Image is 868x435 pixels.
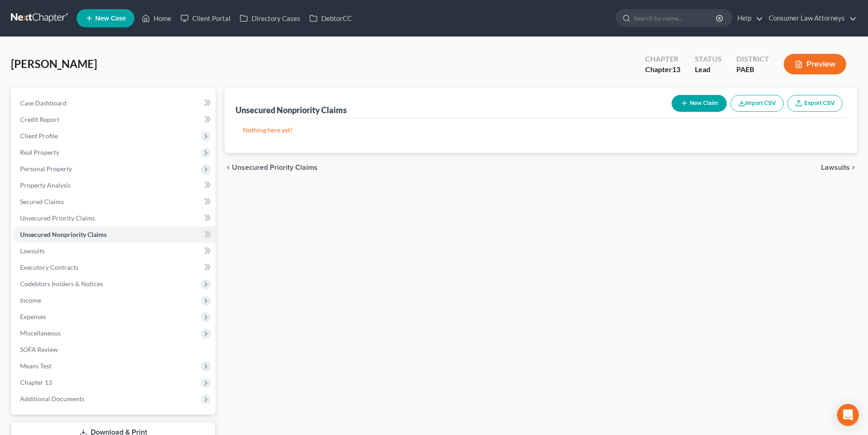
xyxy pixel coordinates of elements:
[634,10,717,26] input: Search by name...
[13,111,216,128] a: Credit Report
[20,362,51,370] span: Means Test
[730,95,784,112] button: Import CSV
[13,341,216,358] a: SOFA Review
[821,164,857,171] button: Lawsuits chevron_right
[20,395,84,403] span: Additional Documents
[225,164,318,171] button: chevron_left Unsecured Priority Claims
[20,115,59,123] span: Credit Report
[20,181,71,189] span: Property Analysis
[645,64,680,75] div: Chapter
[225,164,232,171] i: chevron_left
[784,54,846,74] button: Preview
[20,329,61,337] span: Miscellaneous
[20,263,78,271] span: Executory Contracts
[645,54,680,64] div: Chapter
[176,10,235,26] a: Client Portal
[736,64,769,75] div: PAEB
[672,95,727,112] button: New Claim
[13,243,216,259] a: Lawsuits
[837,404,859,426] div: Open Intercom Messenger
[305,10,356,26] a: DebtorCC
[13,194,216,210] a: Secured Claims
[733,10,763,26] a: Help
[13,95,216,111] a: Case Dashboard
[695,64,722,75] div: Lead
[20,99,67,107] span: Case Dashboard
[13,226,216,243] a: Unsecured Nonpriority Claims
[20,313,46,320] span: Expenses
[232,164,318,171] span: Unsecured Priority Claims
[13,259,216,276] a: Executory Contracts
[13,210,216,226] a: Unsecured Priority Claims
[20,346,58,353] span: SOFA Review
[787,95,842,112] a: Export CSV
[20,148,59,156] span: Real Property
[20,132,58,140] span: Client Profile
[850,164,857,171] i: chevron_right
[821,164,850,171] span: Lawsuits
[11,57,97,70] span: [PERSON_NAME]
[20,378,52,386] span: Chapter 13
[20,214,95,222] span: Unsecured Priority Claims
[95,15,126,22] span: New Case
[20,198,64,205] span: Secured Claims
[20,247,45,255] span: Lawsuits
[13,177,216,194] a: Property Analysis
[695,54,722,64] div: Status
[236,105,347,115] div: Unsecured Nonpriority Claims
[20,231,107,238] span: Unsecured Nonpriority Claims
[243,126,839,135] p: Nothing here yet!
[20,296,41,304] span: Income
[137,10,176,26] a: Home
[20,280,103,288] span: Codebtors Insiders & Notices
[764,10,857,26] a: Consumer Law Attorneys
[672,65,680,73] span: 13
[736,54,769,64] div: District
[20,165,72,173] span: Personal Property
[235,10,305,26] a: Directory Cases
